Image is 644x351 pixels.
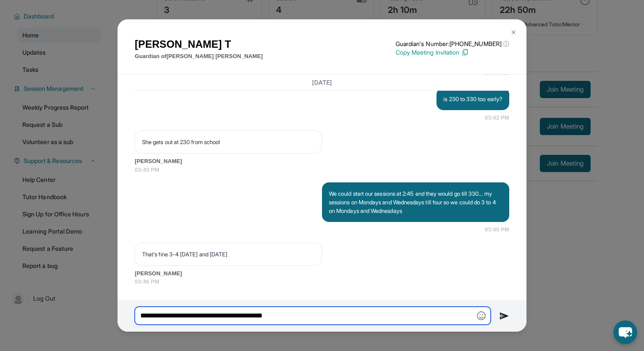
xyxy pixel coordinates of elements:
[396,48,509,57] p: Copy Meeting Invitation
[503,40,509,48] span: ⓘ
[499,311,509,321] img: Send icon
[135,269,509,278] span: [PERSON_NAME]
[135,277,509,286] span: 03:46 PM
[485,114,509,122] span: 03:42 PM
[135,166,509,174] span: 03:43 PM
[329,189,502,215] p: We could start our sessions at 2:45 and they would go till 330... my sessions on Mondays and Wedn...
[443,95,502,103] p: is 230 to 330 too early?
[485,225,509,234] span: 03:45 PM
[142,138,315,146] p: She gets out at 230 from school
[396,40,509,48] p: Guardian's Number: [PHONE_NUMBER]
[510,29,517,36] img: Close Icon
[135,78,509,86] h3: [DATE]
[613,320,637,344] button: chat-button
[477,311,486,320] img: Emoji
[461,49,469,56] img: Copy Icon
[135,157,509,166] span: [PERSON_NAME]
[135,52,263,61] p: Guardian of [PERSON_NAME] [PERSON_NAME]
[135,37,263,52] h1: [PERSON_NAME] T
[142,250,315,259] p: That's fine 3-4 [DATE] and [DATE]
